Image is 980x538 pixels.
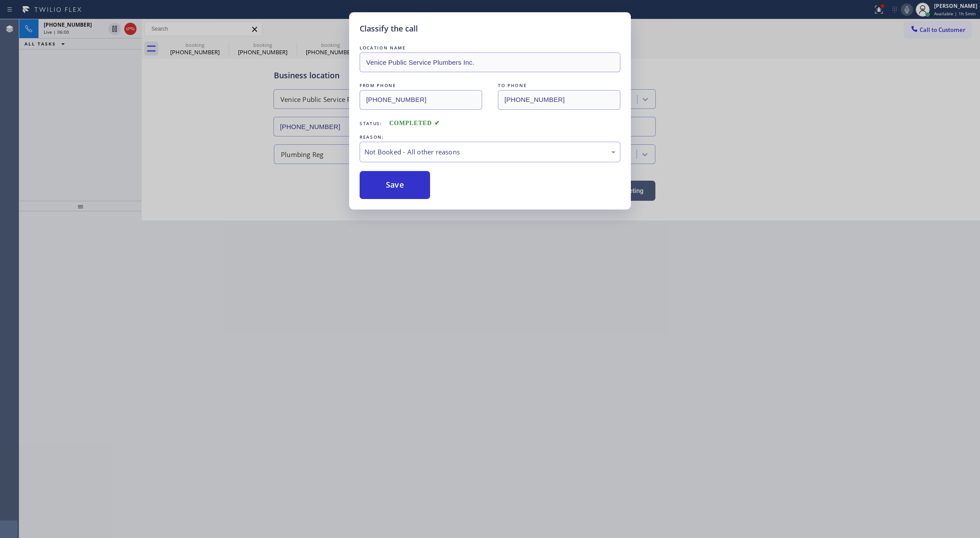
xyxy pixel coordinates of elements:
span: COMPLETED [389,120,440,126]
div: Not Booked - All other reasons [364,147,616,157]
span: Status: [360,120,382,126]
div: TO PHONE [498,81,620,90]
div: LOCATION NAME [360,43,620,52]
input: To phone [498,90,620,110]
div: REASON: [360,133,620,142]
input: From phone [360,90,482,110]
h5: Classify the call [360,23,418,35]
button: Save [360,171,430,199]
div: FROM PHONE [360,81,482,90]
